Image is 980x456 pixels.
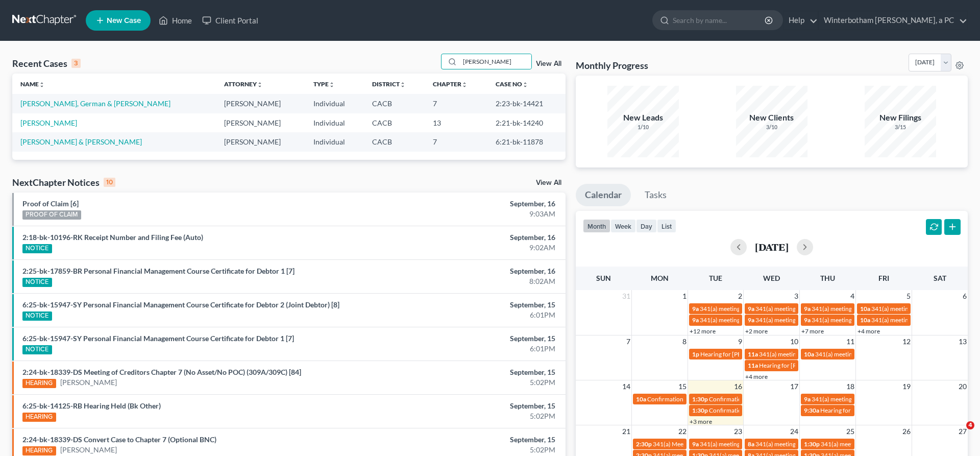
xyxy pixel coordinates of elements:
div: 3/15 [865,124,936,131]
span: 14 [621,380,631,393]
span: New Case [107,17,141,25]
a: 2:18-bk-10196-RK Receipt Number and Filing Fee (Auto) [22,233,203,242]
span: 341(a) meeting for [PERSON_NAME] [812,395,910,403]
span: 341(a) meeting for [PERSON_NAME] [PERSON_NAME] and [PERSON_NAME] [700,305,908,313]
a: Typeunfold_more [313,80,335,88]
a: Tasks [635,184,676,206]
i: unfold_more [257,82,263,88]
a: Client Portal [197,11,263,30]
span: Mon [651,274,669,282]
div: September, 16 [384,199,555,209]
span: 4 [966,421,974,429]
span: Hearing for [PERSON_NAME] and [PERSON_NAME] [700,350,840,358]
span: 17 [789,380,799,393]
button: month [583,219,610,233]
span: 21 [621,425,631,438]
span: 1:30p [804,440,820,448]
span: 13 [958,335,968,348]
span: 16 [733,380,743,393]
span: 10a [804,350,814,358]
td: [PERSON_NAME] [216,132,305,151]
div: HEARING [22,379,56,388]
a: 2:24-bk-18339-DS Convert Case to Chapter 7 (Optional BNC) [22,435,216,444]
span: Thu [820,274,835,282]
span: 12 [901,335,912,348]
div: NOTICE [22,278,52,287]
span: 9:30a [804,406,819,414]
span: 11a [748,350,758,358]
td: 13 [425,113,487,132]
span: 341(a) meeting for [PERSON_NAME] [700,440,798,448]
span: Sat [934,274,946,282]
span: 10a [860,316,870,324]
a: 6:25-bk-15947-SY Personal Financial Management Course Certificate for Debtor 1 [7] [22,334,294,343]
span: 24 [789,425,799,438]
div: Recent Cases [12,57,81,69]
span: 6 [962,290,968,302]
a: Calendar [576,184,631,206]
div: 5:02PM [384,445,555,455]
td: CACB [364,113,425,132]
span: 20 [958,380,968,393]
div: 6:01PM [384,344,555,354]
span: Sun [596,274,611,282]
div: 10 [104,178,115,187]
span: Confirmation hearing for [PERSON_NAME] and [PERSON_NAME] [PERSON_NAME] [709,406,934,414]
span: 23 [733,425,743,438]
a: Winterbotham [PERSON_NAME], a PC [819,11,967,30]
span: 19 [901,380,912,393]
span: 18 [845,380,855,393]
td: 2:23-bk-14421 [487,94,566,113]
a: Case Nounfold_more [496,80,528,88]
div: September, 15 [384,435,555,445]
span: 9 [737,335,743,348]
td: 6:21-bk-11878 [487,132,566,151]
div: September, 15 [384,401,555,411]
td: CACB [364,94,425,113]
span: 9a [804,395,811,403]
span: 2:30p [636,440,652,448]
a: 2:25-bk-17859-BR Personal Financial Management Course Certificate for Debtor 1 [7] [22,267,295,275]
span: 8 [681,335,688,348]
td: Individual [305,132,364,151]
a: View All [536,179,561,186]
div: New Filings [865,112,936,124]
span: 11 [845,335,855,348]
span: 341(a) meeting for [PERSON_NAME] [755,305,854,313]
span: 11a [748,362,758,369]
span: Confirmation hearing for [PERSON_NAME] [647,395,763,403]
a: [PERSON_NAME] [60,377,117,388]
div: 9:03AM [384,209,555,219]
input: Search by name... [673,11,766,30]
div: NextChapter Notices [12,176,115,188]
h2: [DATE] [755,242,789,252]
h3: Monthly Progress [576,59,648,71]
span: 5 [905,290,912,302]
span: 9a [692,316,699,324]
a: +4 more [857,327,880,335]
div: September, 15 [384,367,555,377]
div: 3/10 [736,124,807,131]
span: 341(a) meeting for [PERSON_NAME] [755,440,854,448]
a: Chapterunfold_more [433,80,468,88]
span: 341(a) meeting for [PERSON_NAME] [812,316,910,324]
span: 10a [860,305,870,313]
td: Individual [305,113,364,132]
span: 10 [789,335,799,348]
span: 10a [636,395,646,403]
div: 6:01PM [384,310,555,320]
span: 7 [625,335,631,348]
div: NOTICE [22,345,52,354]
i: unfold_more [400,82,406,88]
span: 341(a) meeting for [PERSON_NAME] [812,305,910,313]
a: 6:25-bk-15947-SY Personal Financial Management Course Certificate for Debtor 2 (Joint Debtor) [8] [22,300,339,309]
div: 1/10 [607,124,679,131]
a: [PERSON_NAME] & [PERSON_NAME] [20,137,142,146]
td: CACB [364,132,425,151]
td: [PERSON_NAME] [216,113,305,132]
a: +12 more [690,327,716,335]
div: September, 15 [384,333,555,344]
span: Confirmation hearing for [PERSON_NAME] and [PERSON_NAME] [PERSON_NAME] [709,395,934,403]
span: 25 [845,425,855,438]
span: 9a [804,316,811,324]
